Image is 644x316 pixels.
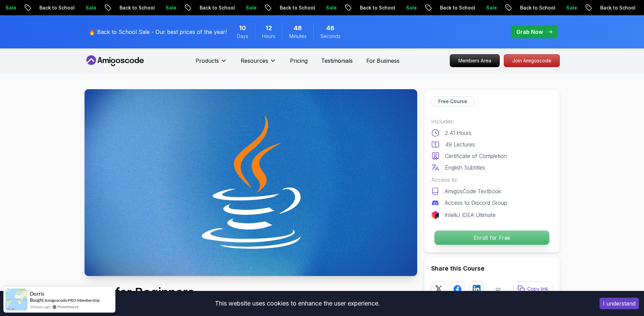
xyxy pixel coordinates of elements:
p: Back to School [129,4,175,11]
p: Back to School [449,4,495,11]
p: Members Area [450,55,499,67]
a: For Business [366,57,400,65]
span: 48 Minutes [294,23,302,33]
p: Sale [415,4,437,11]
span: 14 hours ago [30,304,51,310]
p: Back to School [209,4,255,11]
span: Seconds [320,33,341,40]
p: Includes: [431,117,553,125]
p: Certificate of Completion [445,152,507,160]
span: Bought [30,297,44,303]
p: Access to: [431,176,553,184]
h2: Share this Course [431,264,553,273]
p: Sale [255,4,277,11]
p: Back to School [49,4,95,11]
p: Grab Now [516,28,543,36]
p: Back to School [289,4,335,11]
p: Access to Discord Group [445,199,507,207]
p: Sale [95,4,116,11]
p: Sale [335,4,357,11]
a: Amigoscode PRO Membership [44,298,100,303]
p: Sale [15,4,36,11]
span: Days [237,33,248,40]
span: 12 Hours [265,23,272,33]
p: or [496,285,501,293]
p: Sale [175,4,197,11]
button: Accept cookies [600,298,639,309]
a: Pricing [290,57,308,65]
span: Dorris [30,291,44,297]
p: Sale [575,4,597,11]
span: 46 Seconds [326,23,334,33]
a: Members Area [450,54,500,67]
p: 🔥 Back to School Sale - Our best prices of the year! [89,28,227,36]
span: Minutes [289,33,307,40]
p: Back to School [369,4,415,11]
span: Hours [262,33,275,40]
a: Testimonials [321,57,353,65]
button: Products [196,57,227,70]
p: Enroll for Free [434,231,549,245]
a: ProveSource [57,304,78,310]
img: java-for-beginners_thumbnail [85,89,417,276]
p: Products [196,57,219,65]
p: IntelliJ IDEA Ultimate [445,211,496,219]
button: Copy link [513,281,553,296]
button: Resources [241,57,276,70]
span: 10 Days [239,23,246,33]
p: English Subtitles [445,163,485,172]
p: Resources [241,57,268,65]
p: 49 Lectures [445,140,475,149]
p: Join Amigoscode [504,55,559,67]
img: jetbrains logo [431,211,439,219]
button: Enroll for Free [434,230,549,245]
img: provesource social proof notification image [5,289,27,311]
p: Sale [495,4,517,11]
p: AmigosCode Textbook [445,187,501,195]
h1: Java for Beginners [85,285,310,299]
div: This website uses cookies to enhance the user experience. [5,296,589,311]
p: 2.41 Hours [445,129,472,137]
p: Copy link [527,285,548,292]
p: Back to School [529,4,575,11]
p: Free Course [438,98,467,105]
a: Join Amigoscode [504,54,560,67]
